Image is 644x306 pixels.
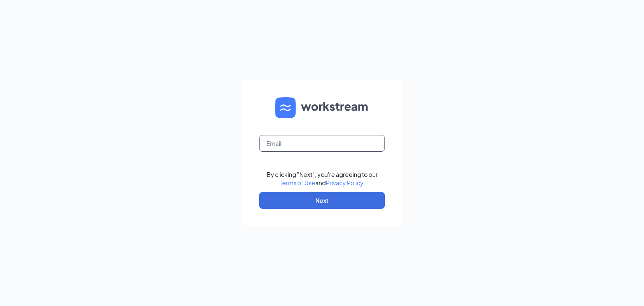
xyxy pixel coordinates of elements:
a: Terms of Use [280,179,315,187]
a: Privacy Policy [326,179,363,187]
img: WS logo and Workstream text [275,97,369,118]
button: Next [259,192,385,209]
div: By clicking "Next", you're agreeing to our and . [267,170,378,187]
input: Email [259,135,385,152]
